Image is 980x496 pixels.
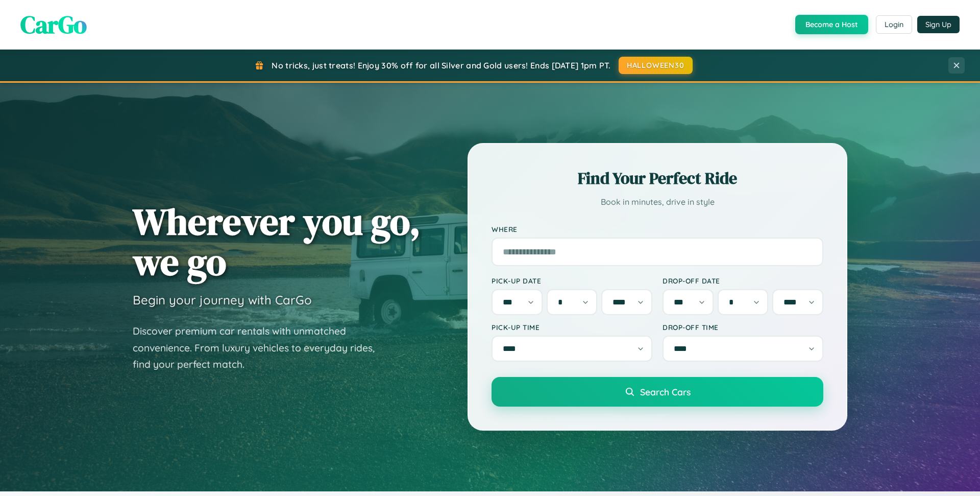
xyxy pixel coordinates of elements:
[640,386,691,397] span: Search Cars
[663,276,823,285] label: Drop-off Date
[492,225,823,233] label: Where
[20,8,87,41] span: CarGo
[133,323,388,373] p: Discover premium car rentals with unmatched convenience. From luxury vehicles to everyday rides, ...
[492,323,652,332] label: Pick-up Time
[492,167,823,190] h2: Find Your Perfect Ride
[917,16,960,33] button: Sign Up
[133,201,421,282] h1: Wherever you go, we go
[619,57,693,74] button: HALLOWEEN30
[272,60,610,70] span: No tricks, just treats! Enjoy 30% off for all Silver and Gold users! Ends [DATE] 1pm PT.
[492,377,823,407] button: Search Cars
[876,15,912,34] button: Login
[663,323,823,332] label: Drop-off Time
[492,276,652,285] label: Pick-up Date
[795,15,868,34] button: Become a Host
[133,292,312,308] h3: Begin your journey with CarGo
[492,195,823,209] p: Book in minutes, drive in style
